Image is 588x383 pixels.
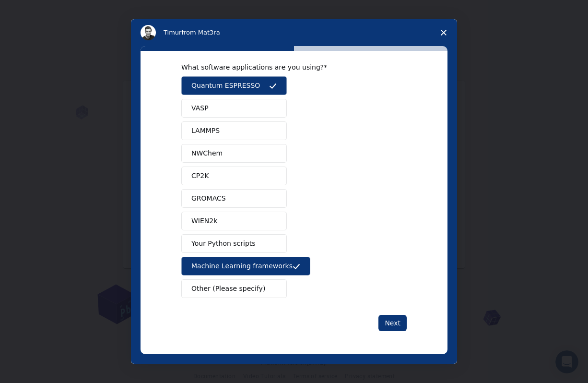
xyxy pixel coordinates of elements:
button: Next [378,315,407,331]
div: What software applications are you using? [181,63,392,72]
button: Your Python scripts [181,234,287,253]
button: NWChem [181,144,287,163]
span: Other (Please specify) [191,284,265,294]
span: Quantum ESPRESSO [191,81,260,91]
button: Machine Learning frameworks [181,257,310,275]
button: WIEN2k [181,212,287,230]
span: LAMMPS [191,126,220,136]
span: GROMACS [191,193,226,203]
span: Close survey [430,19,457,46]
button: LAMMPS [181,121,287,140]
span: Machine Learning frameworks [191,261,293,271]
button: Other (Please specify) [181,279,287,298]
span: NWChem [191,148,223,158]
button: VASP [181,99,287,118]
span: Support [20,7,55,15]
span: VASP [191,103,209,113]
button: GROMACS [181,189,287,208]
span: Timur [164,29,181,36]
span: from Mat3ra [181,29,220,36]
span: CP2K [191,171,209,181]
img: Profile image for Timur [141,25,156,40]
button: Quantum ESPRESSO [181,76,287,95]
button: CP2K [181,167,287,185]
span: Your Python scripts [191,239,256,249]
span: WIEN2k [191,216,217,226]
